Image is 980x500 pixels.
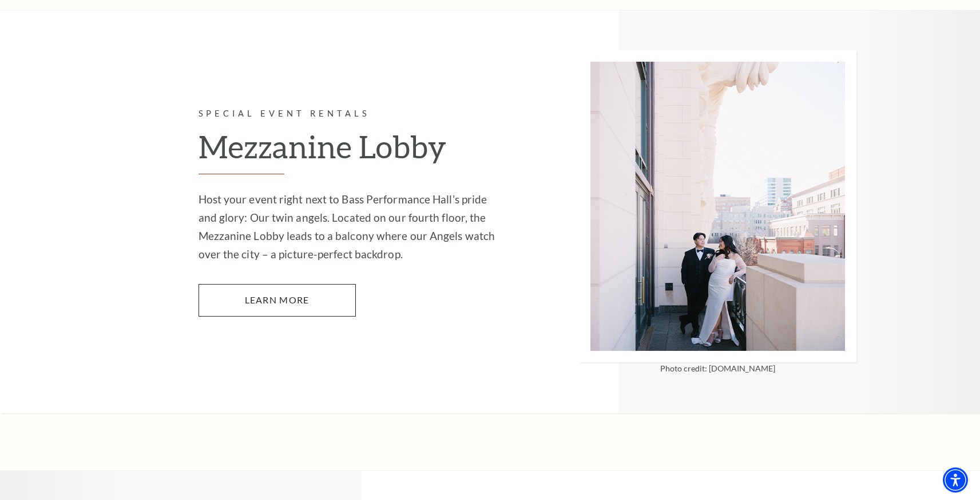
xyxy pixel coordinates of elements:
div: Accessibility Menu [943,467,968,493]
h2: Mezzanine Lobby [199,128,505,175]
a: Learn More Mezzanine Lobby [199,284,356,316]
p: Special Event Rentals [199,107,505,121]
p: Host your event right next to Bass Performance Hall’s pride and glory: Our twin angels. Located o... [199,190,505,263]
p: Photo credit: [DOMAIN_NAME] [579,365,856,373]
img: Photo credit: lucylerora.com [579,50,856,362]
